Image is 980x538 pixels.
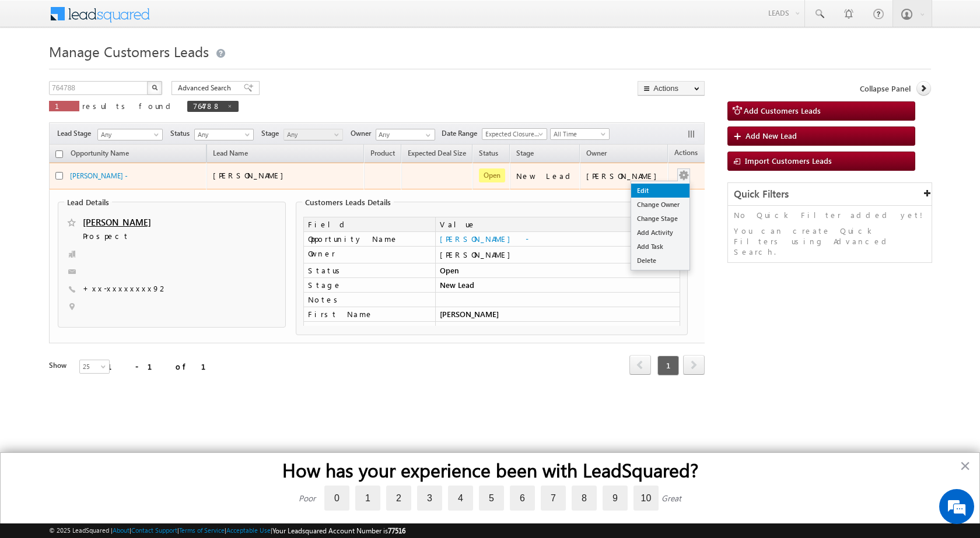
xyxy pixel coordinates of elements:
span: Expected Deal Size [408,149,466,157]
h2: How has your experience been with LeadSquared? [24,459,956,481]
div: Show [49,360,70,371]
span: next [683,355,705,375]
span: Prospect [83,231,221,242]
span: Stage [516,149,534,157]
span: Import Customers Leads [745,156,832,166]
td: Field [303,217,435,232]
span: Your Leadsquared Account Number is [272,526,405,535]
span: Manage Customers Leads [49,42,209,61]
span: Collapse Panel [860,83,911,94]
span: Any [284,129,339,140]
div: Poor [299,493,316,504]
span: Actions [668,146,703,161]
button: Actions [638,81,705,96]
span: results found [82,101,175,111]
span: Any [98,129,159,140]
legend: Customers Leads Details [302,198,394,207]
em: Start Chat [159,359,212,375]
div: New Lead [516,171,575,181]
span: prev [629,355,651,375]
span: 25 [80,361,111,372]
textarea: Type your message and hit 'Enter' [15,108,213,349]
a: Terms of Service [179,526,225,534]
div: Great [661,493,681,504]
div: [PERSON_NAME] [586,171,663,181]
span: [PERSON_NAME] [213,170,289,180]
span: Lead Stage [57,128,96,139]
img: d_60004797649_company_0_60004797649 [20,61,49,76]
input: Check all records [55,150,63,158]
span: Advanced Search [178,83,235,93]
td: Status [303,263,435,278]
label: 3 [417,486,442,511]
td: Owner [303,247,435,263]
span: 77516 [388,526,405,535]
a: Add Task [631,240,689,254]
td: Open [435,263,680,278]
span: Expected Closure Date [482,129,543,139]
legend: Lead Details [64,198,112,207]
a: Change Owner [631,198,689,212]
span: Owner [351,128,376,139]
span: 1 [657,356,679,375]
td: First Name [303,307,435,322]
div: Chat with us now [61,61,196,76]
a: Change Stage [631,212,689,226]
div: Minimize live chat window [191,6,219,34]
input: Type to Search [376,129,435,140]
a: Delete [631,254,689,268]
a: [PERSON_NAME] - [440,234,528,244]
span: Status [170,128,194,139]
a: [PERSON_NAME] - [70,171,128,180]
div: [PERSON_NAME] [440,249,675,260]
label: 1 [355,486,380,511]
span: Lead Name [207,147,254,162]
span: +xx-xxxxxxxx92 [83,283,168,295]
div: Quick Filters [728,183,932,206]
td: Opportunity Name [303,232,435,247]
td: [PERSON_NAME] [435,307,680,322]
span: Add Customers Leads [744,106,821,115]
label: 0 [324,486,349,511]
span: Stage [261,128,283,139]
div: 1 - 1 of 1 [107,360,220,373]
label: 9 [603,486,628,511]
span: Add New Lead [745,131,797,140]
button: Close [960,456,971,475]
td: 764788 [435,322,680,336]
label: 7 [541,486,566,511]
span: 1 [55,101,73,111]
a: Edit [631,184,689,198]
a: About [113,526,129,534]
img: Search [152,85,157,90]
label: 2 [386,486,411,511]
span: Product [370,149,395,157]
a: Contact Support [131,526,177,534]
span: 764788 [193,101,221,111]
td: Notes [303,293,435,307]
td: Value [435,217,680,232]
td: Stage [303,278,435,293]
label: 10 [633,486,659,511]
label: 6 [510,486,535,511]
span: Any [195,129,250,140]
p: No Quick Filter added yet! [734,210,926,220]
a: Add Activity [631,226,689,240]
span: Open [479,168,505,182]
a: Show All Items [419,129,434,141]
label: 8 [572,486,597,511]
td: New Lead [435,278,680,293]
td: Opportunity ID [303,322,435,336]
span: Date Range [442,128,482,139]
a: Status [473,147,504,162]
span: Owner [586,149,607,157]
a: [PERSON_NAME] [83,216,151,228]
p: You can create Quick Filters using Advanced Search. [734,226,926,257]
a: Acceptable Use [226,526,271,534]
span: © 2025 LeadSquared | | | | | [49,525,405,536]
label: 5 [479,486,504,511]
label: 4 [448,486,473,511]
span: Opportunity Name [71,149,129,157]
span: All Time [551,129,606,139]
